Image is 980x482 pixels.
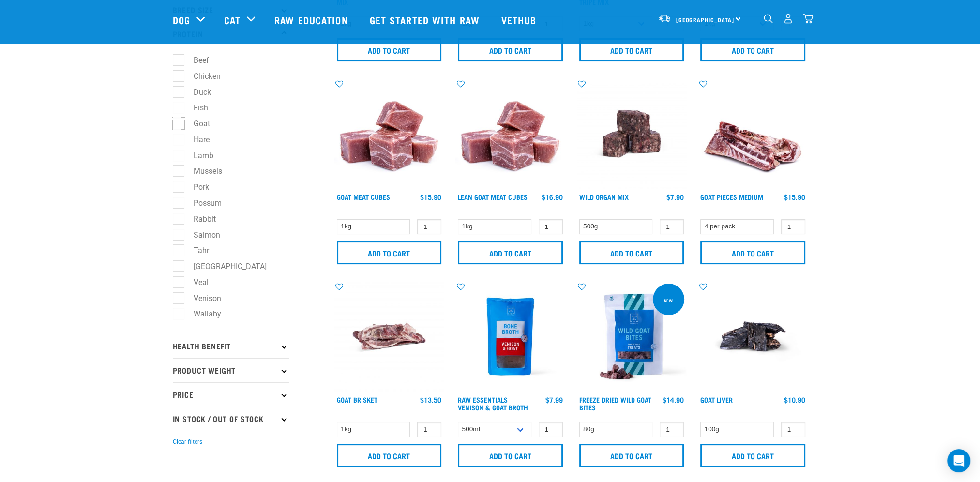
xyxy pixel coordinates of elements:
p: In Stock / Out Of Stock [173,407,289,431]
input: Add to cart [700,38,805,61]
input: Add to cart [579,444,684,467]
img: Raw Essentials Freeze Dried Wild Goat Bites PetTreats Product Shot [577,282,687,392]
label: Rabbit [178,213,220,225]
label: Veal [178,276,212,288]
input: 1 [660,422,684,437]
img: 1184 Wild Goat Meat Cubes Boneless 01 [455,79,565,189]
label: Wallaby [178,308,225,320]
a: Wild Organ Mix [579,195,629,198]
p: Health Benefit [173,334,289,358]
div: $10.90 [784,396,805,404]
label: Fish [178,102,212,114]
div: $14.90 [663,396,684,404]
label: Possum [178,197,226,209]
input: 1 [781,422,805,437]
input: Add to cart [458,241,563,264]
label: Beef [178,54,213,66]
img: Raw Essentials Venison Goat Novel Protein Hypoallergenic Bone Broth Cats & Dogs [455,282,565,392]
input: Add to cart [458,444,563,467]
input: 1 [781,219,805,234]
label: Duck [178,86,215,98]
div: $15.90 [420,193,441,201]
div: Open Intercom Messenger [947,449,970,472]
a: Lean Goat Meat Cubes [458,195,528,198]
button: Clear filters [173,437,202,446]
span: [GEOGRAPHIC_DATA] [676,18,735,21]
a: Goat Meat Cubes [337,195,390,198]
input: Add to cart [337,241,442,264]
img: home-icon-1@2x.png [764,14,773,23]
input: 1 [417,219,441,234]
a: Get started with Raw [360,0,492,39]
img: home-icon@2x.png [803,14,813,24]
a: Raw Essentials Venison & Goat Broth [458,398,528,409]
img: Goat Brisket [334,282,444,392]
input: Add to cart [579,241,684,264]
a: Freeze Dried Wild Goat Bites [579,398,651,409]
a: Cat [224,13,241,27]
input: Add to cart [700,241,805,264]
img: van-moving.png [658,14,671,23]
a: Goat Brisket [337,398,377,401]
a: Goat Pieces Medium [700,195,763,198]
p: Product Weight [173,358,289,382]
label: Lamb [178,150,217,162]
input: Add to cart [700,444,805,467]
input: 1 [417,422,441,437]
input: Add to cart [458,38,563,61]
div: new! [660,293,678,308]
img: 1197 Goat Pieces Medium 01 [698,79,808,189]
img: Wild Organ Mix [577,79,687,189]
input: Add to cart [579,38,684,61]
label: Pork [178,181,213,193]
div: $16.90 [542,193,563,201]
a: Vethub [492,0,549,39]
label: Venison [178,292,225,304]
a: Dog [173,13,190,27]
label: Mussels [178,165,226,177]
img: 1184 Wild Goat Meat Cubes Boneless 01 [334,79,444,189]
a: Raw Education [265,0,360,39]
label: [GEOGRAPHIC_DATA] [178,260,271,272]
input: Add to cart [337,444,442,467]
input: 1 [660,219,684,234]
div: $7.90 [666,193,684,201]
div: $13.50 [420,396,441,404]
p: Price [173,382,289,407]
label: Tahr [178,244,213,256]
input: 1 [539,219,563,234]
div: $7.99 [545,396,563,404]
img: user.png [783,14,793,24]
input: 1 [539,422,563,437]
label: Hare [178,134,213,146]
div: $15.90 [784,193,805,201]
input: Add to cart [337,38,442,61]
a: Goat Liver [700,398,733,401]
label: Chicken [178,70,225,82]
img: Goat Liver [698,282,808,392]
label: Salmon [178,229,224,241]
label: Goat [178,118,214,130]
